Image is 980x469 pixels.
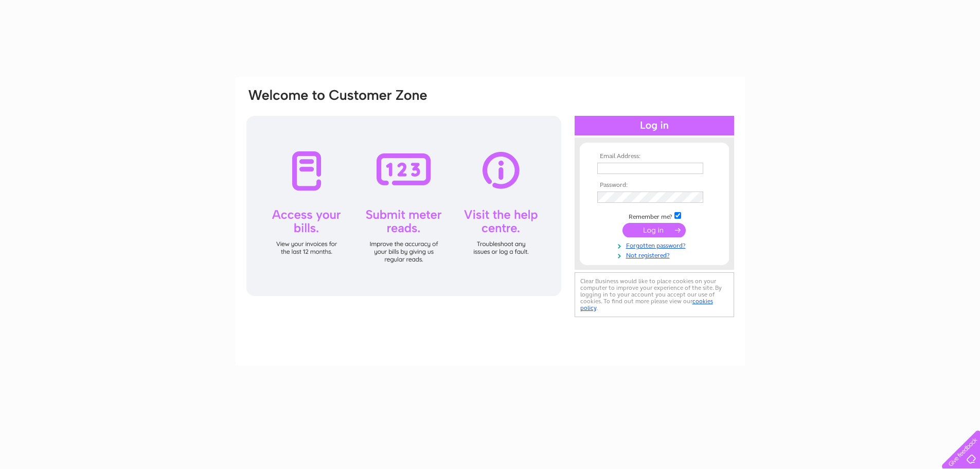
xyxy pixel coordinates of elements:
td: Remember me? [595,211,714,221]
a: Not registered? [597,250,714,259]
th: Email Address: [595,153,714,160]
a: Forgotten password? [597,240,714,250]
div: Clear Business would like to place cookies on your computer to improve your experience of the sit... [575,272,734,317]
a: cookies policy [580,298,713,311]
th: Password: [595,182,714,189]
input: Submit [622,223,686,237]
